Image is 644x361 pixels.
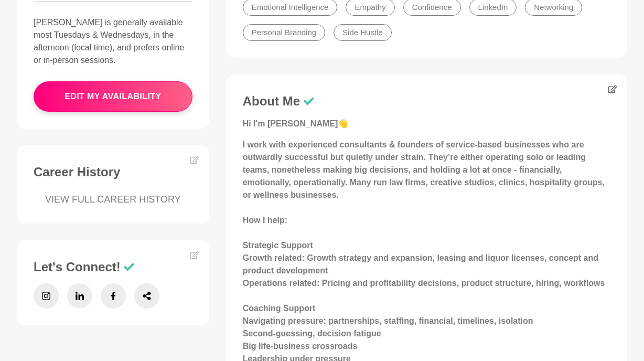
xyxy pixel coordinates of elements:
[243,119,338,128] strong: Hi I'm [PERSON_NAME]
[34,16,192,67] p: [PERSON_NAME] is generally available most Tuesdays & Wednesdays, in the afternoon (local time), a...
[243,279,605,288] strong: Operations related: Pricing and profitability decisions, product structure, hiring, workflows
[34,283,59,309] a: Instagram
[34,164,192,180] h3: Career History
[243,342,358,351] strong: Big life-business crossroads
[243,93,610,109] h3: About Me
[243,241,313,250] strong: Strategic Support
[34,259,192,275] h3: Let's Connect!
[243,316,533,325] strong: Navigating pressure: partnerships, staffing, financial, timelines, isolation
[243,216,287,225] strong: How I help:
[67,283,92,309] a: LinkedIn
[134,283,159,309] a: Share
[243,140,605,199] strong: I work with experienced consultants & founders of service-based businesses who are outwardly succ...
[243,329,381,338] strong: Second-guessing, decision fatigue
[101,283,126,309] a: Facebook
[243,304,316,313] strong: Coaching Support
[243,253,598,275] strong: Growth related: Growth strategy and expansion, leasing and liquor licenses, concept and product d...
[243,118,610,130] p: 👋
[34,193,192,207] a: VIEW FULL CAREER HISTORY
[34,81,192,112] button: edit my availability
